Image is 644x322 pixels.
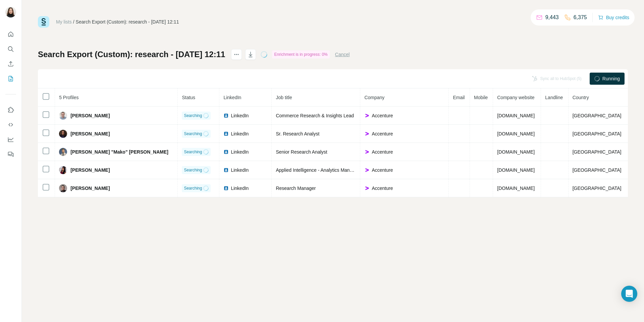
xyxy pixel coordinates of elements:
span: [GEOGRAPHIC_DATA] [573,131,622,136]
div: Open Intercom Messenger [621,286,637,302]
span: [DOMAIN_NAME] [497,186,535,191]
button: Search [5,43,16,55]
button: Dashboard [5,133,16,146]
button: My lists [5,73,16,85]
span: [GEOGRAPHIC_DATA] [573,149,622,155]
span: LinkedIn [231,185,249,192]
img: Avatar [59,112,67,120]
img: LinkedIn logo [223,113,229,118]
div: Enrichment is in progress: 0% [272,50,329,58]
span: Company [364,95,384,100]
button: Quick start [5,28,16,40]
span: LinkedIn [231,167,249,173]
span: Email [453,95,465,100]
button: actions [231,49,242,60]
span: Accenture [372,112,393,119]
span: [PERSON_NAME] "Mako"​ [PERSON_NAME] [70,149,168,155]
span: Status [182,95,195,100]
p: 9,443 [545,13,559,22]
span: Commerce Research & Insights Lead [276,113,354,118]
img: Surfe Logo [38,16,49,28]
span: [PERSON_NAME] [70,130,110,137]
span: [GEOGRAPHIC_DATA] [573,186,622,191]
span: Company website [497,95,534,100]
span: 5 Profiles [59,95,78,100]
span: [PERSON_NAME] [70,112,110,119]
span: Searching [184,185,202,191]
span: LinkedIn [231,112,249,119]
img: Avatar [59,130,67,138]
img: company-logo [364,149,370,155]
img: company-logo [364,113,370,118]
span: Accenture [372,130,393,137]
button: Use Surfe API [5,119,16,131]
button: Enrich CSV [5,58,16,70]
span: [DOMAIN_NAME] [497,131,535,136]
span: Running [602,75,620,82]
span: [PERSON_NAME] [70,185,110,192]
button: Use Surfe on LinkedIn [5,104,16,116]
span: [DOMAIN_NAME] [497,113,535,118]
span: [DOMAIN_NAME] [497,149,535,155]
div: Search Export (Custom): research - [DATE] 12:11 [76,18,179,25]
span: LinkedIn [223,95,241,100]
img: LinkedIn logo [223,186,229,191]
span: Accenture [372,185,393,192]
span: Senior Research Analyst [276,149,327,155]
a: My lists [56,19,72,25]
span: Accenture [372,167,393,173]
p: 6,375 [574,13,587,22]
li: / [73,18,74,25]
span: Searching [184,113,202,119]
button: Cancel [335,51,350,58]
span: Searching [184,167,202,173]
button: Buy credits [598,13,629,22]
button: Feedback [5,148,16,160]
span: Mobile [474,95,488,100]
img: company-logo [364,131,370,136]
img: Avatar [5,7,16,17]
span: Searching [184,131,202,137]
span: LinkedIn [231,130,249,137]
span: Research Manager [276,186,316,191]
span: Landline [545,95,563,100]
span: Searching [184,149,202,155]
img: Avatar [59,148,67,156]
img: company-logo [364,186,370,191]
span: [DOMAIN_NAME] [497,167,535,173]
img: company-logo [364,167,370,173]
span: [PERSON_NAME] [70,167,110,173]
img: Avatar [59,166,67,174]
span: [GEOGRAPHIC_DATA] [573,167,622,173]
span: Accenture [372,149,393,155]
span: Applied Intelligence - Analytics Manager [276,167,359,173]
span: [GEOGRAPHIC_DATA] [573,113,622,118]
img: LinkedIn logo [223,149,229,155]
span: Sr. Research Analyst [276,131,319,136]
img: LinkedIn logo [223,131,229,136]
img: Avatar [59,184,67,192]
h1: Search Export (Custom): research - [DATE] 12:11 [38,49,225,60]
span: LinkedIn [231,149,249,155]
span: Job title [276,95,292,100]
span: Country [573,95,589,100]
img: LinkedIn logo [223,167,229,173]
